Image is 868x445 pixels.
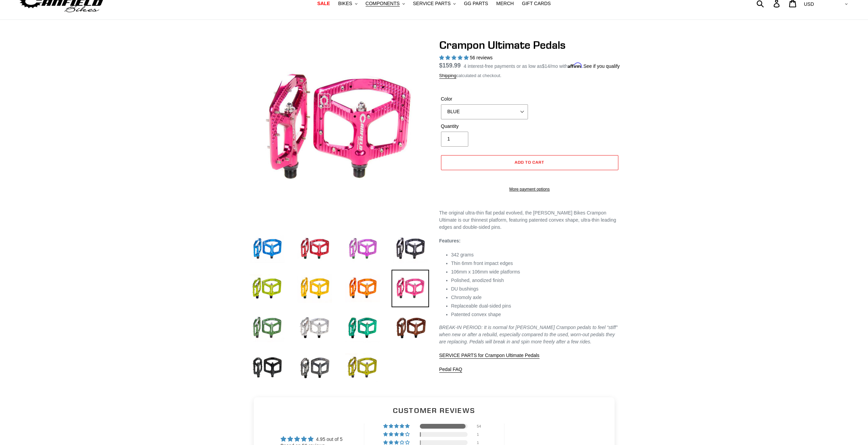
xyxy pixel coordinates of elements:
[392,270,429,307] img: Load image into Gallery viewer, Crampon Ultimate Pedals
[248,230,286,268] img: Load image into Gallery viewer, Crampon Ultimate Pedals
[451,312,501,317] span: Patented convex shape
[451,268,620,276] li: 106mm x 106mm wide platforms
[344,270,381,307] img: Load image into Gallery viewer, Crampon Ultimate Pedals
[248,309,286,347] img: Load image into Gallery viewer, Crampon Ultimate Pedals
[383,440,411,445] div: 2% (1) reviews with 3 star rating
[477,424,485,429] div: 54
[296,309,334,347] img: Load image into Gallery viewer, Crampon Ultimate Pedals
[366,1,400,6] span: COMPONENTS
[344,309,381,347] img: Load image into Gallery viewer, Crampon Ultimate Pedals
[383,424,411,429] div: 96% (54) reviews with 5 star rating
[344,349,381,386] img: Load image into Gallery viewer, Crampon Ultimate Pedals
[583,63,620,69] a: See if you qualify - Learn more about Affirm Financing (opens in modal)
[439,62,461,69] span: $159.99
[542,63,550,69] span: $14
[259,405,609,415] h2: Customer Reviews
[316,436,342,442] span: 4.95 out of 5
[439,353,540,359] a: SERVICE PARTS for Crampon Ultimate Pedals
[441,186,618,192] a: More payment options
[451,285,620,293] li: DU bushings
[383,432,411,437] div: 2% (1) reviews with 4 star rating
[296,230,334,268] img: Load image into Gallery viewer, Crampon Ultimate Pedals
[439,238,461,243] strong: Features:
[451,302,620,310] li: Replaceable dual-sided pins
[439,55,470,60] span: 4.95 stars
[317,1,330,6] span: SALE
[296,270,334,307] img: Load image into Gallery viewer, Crampon Ultimate Pedals
[451,277,620,284] li: Polished, anodized finish
[296,349,334,386] img: Load image into Gallery viewer, Crampon Ultimate Pedals
[441,123,528,130] label: Quantity
[439,73,457,79] a: Shipping
[470,55,492,60] span: 56 reviews
[451,294,620,301] li: Chromoly axle
[413,1,451,6] span: SERVICE PARTS
[477,432,485,437] div: 1
[522,1,551,6] span: GIFT CARDS
[439,209,620,231] p: The original ultra-thin flat pedal evolved, the [PERSON_NAME] Bikes Crampon Ultimate is our thinn...
[344,230,381,268] img: Load image into Gallery viewer, Crampon Ultimate Pedals
[338,1,352,6] span: BIKES
[248,349,286,386] img: Load image into Gallery viewer, Crampon Ultimate Pedals
[439,367,462,373] a: Pedal FAQ
[451,251,620,258] li: 342 grams
[464,61,620,70] p: 4 interest-free payments or as low as /mo with .
[392,230,429,268] img: Load image into Gallery viewer, Crampon Ultimate Pedals
[248,270,286,307] img: Load image into Gallery viewer, Crampon Ultimate Pedals
[441,95,528,103] label: Color
[281,435,343,443] div: Average rating is 4.95 stars
[441,155,618,170] button: Add to cart
[477,440,485,445] div: 1
[515,160,544,165] span: Add to cart
[439,72,620,79] div: calculated at checkout.
[439,325,618,344] em: BREAK-IN PERIOD: It is normal for [PERSON_NAME] Crampon pedals to feel “stiff” when new or after ...
[496,1,514,6] span: MERCH
[439,353,540,358] span: SERVICE PARTS for Crampon Ultimate Pedals
[464,1,488,6] span: GG PARTS
[451,260,620,267] li: Thin 6mm front impact edges
[392,309,429,347] img: Load image into Gallery viewer, Crampon Ultimate Pedals
[439,39,620,51] h1: Crampon Ultimate Pedals
[568,62,582,68] span: Affirm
